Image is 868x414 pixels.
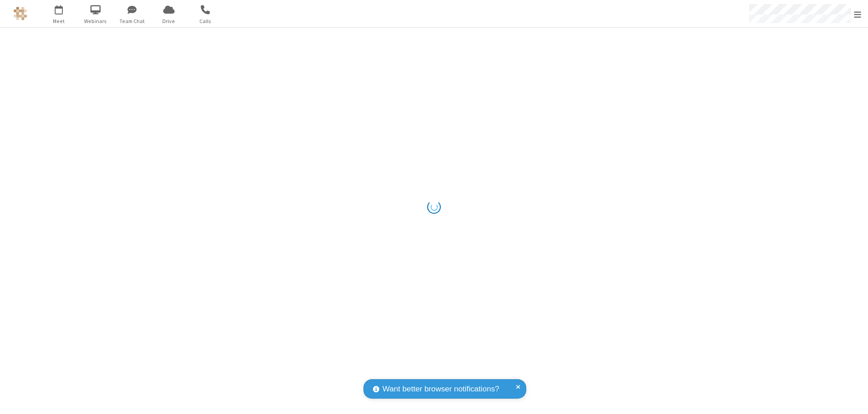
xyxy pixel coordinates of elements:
[14,7,27,20] img: QA Selenium DO NOT DELETE OR CHANGE
[382,383,499,395] span: Want better browser notifications?
[79,17,113,25] span: Webinars
[42,17,76,25] span: Meet
[115,17,149,25] span: Team Chat
[152,17,186,25] span: Drive
[189,17,222,25] span: Calls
